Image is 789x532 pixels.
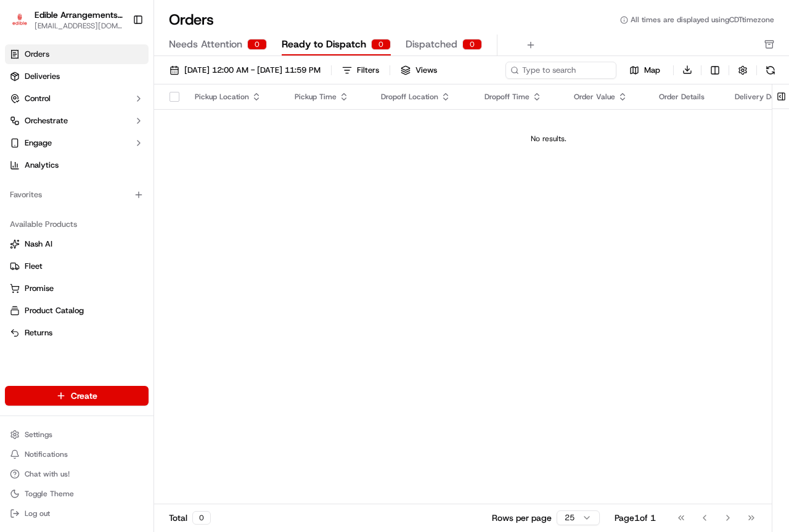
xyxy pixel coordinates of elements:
[247,39,267,50] div: 0
[5,465,149,483] button: Chat with us!
[192,511,211,525] div: 0
[357,65,379,76] div: Filters
[5,89,149,108] button: Control
[42,130,156,140] div: We're available if you need us!
[5,44,149,64] a: Orders
[492,512,552,524] p: Rows per page
[659,92,715,102] div: Order Details
[25,160,59,171] span: Analytics
[282,37,366,52] span: Ready to Dispatch
[5,426,149,443] button: Settings
[5,279,149,298] button: Promise
[169,10,214,30] h1: Orders
[10,239,144,250] a: Nash AI
[25,49,49,60] span: Orders
[25,179,94,191] span: Knowledge Base
[5,446,149,463] button: Notifications
[195,92,275,102] div: Pickup Location
[5,67,149,86] a: Deliveries
[505,62,616,79] input: Type to search
[7,174,99,196] a: 📗Knowledge Base
[25,283,54,294] span: Promise
[169,511,211,525] div: Total
[25,327,52,338] span: Returns
[10,11,30,29] img: Edible Arrangements - IL571
[169,37,242,52] span: Needs Attention
[99,174,203,196] a: 💻API Documentation
[644,65,660,76] span: Map
[12,49,224,69] p: Welcome 👋
[395,62,443,79] button: Views
[5,111,149,131] button: Orchestrate
[381,92,465,102] div: Dropoff Location
[10,327,144,338] a: Returns
[5,386,149,406] button: Create
[12,12,37,37] img: Nash
[5,185,149,205] div: Favorites
[210,121,224,136] button: Start new chat
[5,256,149,276] button: Fleet
[10,305,144,316] a: Product Catalog
[5,155,149,175] a: Analytics
[25,115,68,126] span: Orchestrate
[5,234,149,254] button: Nash AI
[5,485,149,502] button: Toggle Theme
[87,208,149,218] a: Powered byPylon
[5,5,128,35] button: Edible Arrangements - IL571Edible Arrangements - IL571[EMAIL_ADDRESS][DOMAIN_NAME]
[631,15,774,25] span: All times are displayed using CDT timezone
[415,65,437,76] span: Views
[406,37,457,52] span: Dispatched
[5,215,149,234] div: Available Products
[25,261,43,272] span: Fleet
[123,209,149,218] span: Pylon
[12,180,22,190] div: 📗
[621,63,668,78] button: Map
[25,239,52,250] span: Nash AI
[184,65,321,76] span: [DATE] 12:00 AM - [DATE] 11:59 PM
[104,180,114,190] div: 💻
[574,92,639,102] div: Order Value
[295,92,361,102] div: Pickup Time
[10,261,144,272] a: Fleet
[5,505,149,522] button: Log out
[10,283,144,294] a: Promise
[25,509,50,518] span: Log out
[484,92,554,102] div: Dropoff Time
[371,39,391,50] div: 0
[117,179,198,191] span: API Documentation
[42,118,202,130] div: Start new chat
[5,323,149,343] button: Returns
[25,469,70,479] span: Chat with us!
[25,71,60,82] span: Deliveries
[12,118,35,140] img: 1736555255976-a54dd68f-1ca7-489b-9aae-adbdc363a1c4
[35,9,123,21] button: Edible Arrangements - IL571
[32,80,222,92] input: Got a question? Start typing here...
[25,449,68,459] span: Notifications
[762,62,779,79] button: Refresh
[615,512,656,524] div: Page 1 of 1
[25,489,74,499] span: Toggle Theme
[35,21,123,31] button: [EMAIL_ADDRESS][DOMAIN_NAME]
[337,62,385,79] button: Filters
[462,39,482,50] div: 0
[5,301,149,321] button: Product Catalog
[25,93,51,104] span: Control
[25,137,52,149] span: Engage
[25,430,52,440] span: Settings
[5,133,149,153] button: Engage
[25,305,84,316] span: Product Catalog
[164,62,326,79] button: [DATE] 12:00 AM - [DATE] 11:59 PM
[71,390,97,402] span: Create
